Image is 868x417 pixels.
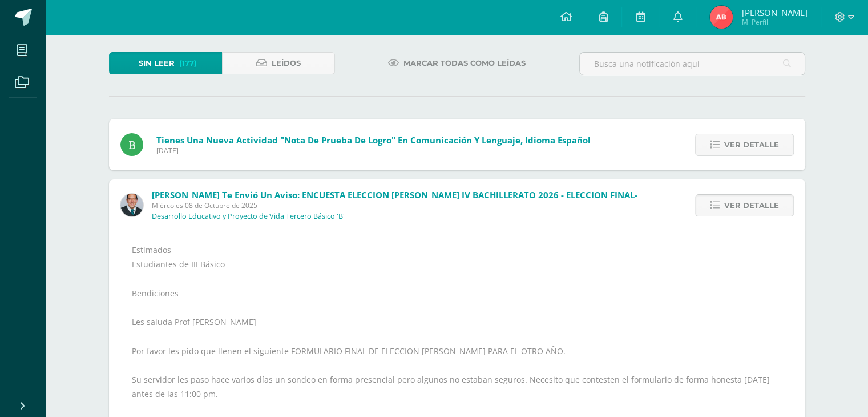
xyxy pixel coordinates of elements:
[741,7,807,18] span: [PERSON_NAME]
[403,53,526,74] span: Marcar todas como leídas
[152,189,637,201] span: [PERSON_NAME] te envió un aviso: ENCUESTA ELECCION [PERSON_NAME] IV BACHILLERATO 2026 - ELECCION ...
[156,146,591,155] span: [DATE]
[222,52,335,74] a: Leídos
[580,53,805,75] input: Busca una notificación aquí
[139,53,175,74] span: Sin leer
[156,134,591,146] span: Tienes una nueva actividad "Nota de prueba de logro" En Comunicación y Lenguaje, Idioma Español
[120,194,143,216] img: 2306758994b507d40baaa54be1d4aa7e.png
[724,134,779,155] span: Ver detalle
[741,17,807,27] span: Mi Perfil
[374,52,540,74] a: Marcar todas como leídas
[179,53,197,74] span: (177)
[109,52,222,74] a: Sin leer(177)
[710,6,733,29] img: 4d02aca4b8736f3aa5feb8509ec4d0d3.png
[272,53,301,74] span: Leídos
[724,195,779,216] span: Ver detalle
[152,201,637,210] span: Miércoles 08 de Octubre de 2025
[152,212,345,221] p: Desarrollo Educativo y Proyecto de Vida Tercero Básico 'B'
